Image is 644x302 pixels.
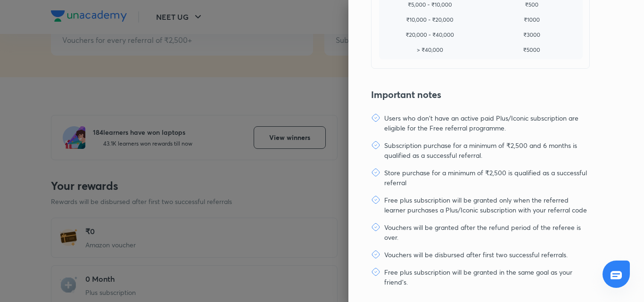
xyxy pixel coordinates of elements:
[371,88,590,102] h4: Important notes
[384,250,568,260] p: Vouchers will be disbursed after first two successful referrals.
[384,222,590,242] p: Vouchers will be granted after the refund period of the referee is over.
[384,113,590,133] p: Users who don't have an active paid Plus/Iconic subscription are eligible for the Free referral p...
[371,168,380,177] img: avatar
[371,267,380,277] img: avatar
[384,267,590,287] p: Free plus subscription will be granted in the same goal as your friend's.
[384,168,590,188] p: Store purchase for a minimum of ₹2,500 is qualified as a successful referral
[384,195,590,215] p: Free plus subscription will be granted only when the referred learner purchases a Plus/Iconic sub...
[371,113,380,122] img: avatar
[371,195,380,204] img: avatar
[371,140,380,150] img: avatar
[384,140,590,160] p: Subscription purchase for a minimum of ₹2,500 and 6 months is qualified as a successful referral.
[371,222,380,232] img: avatar
[371,250,380,259] img: avatar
